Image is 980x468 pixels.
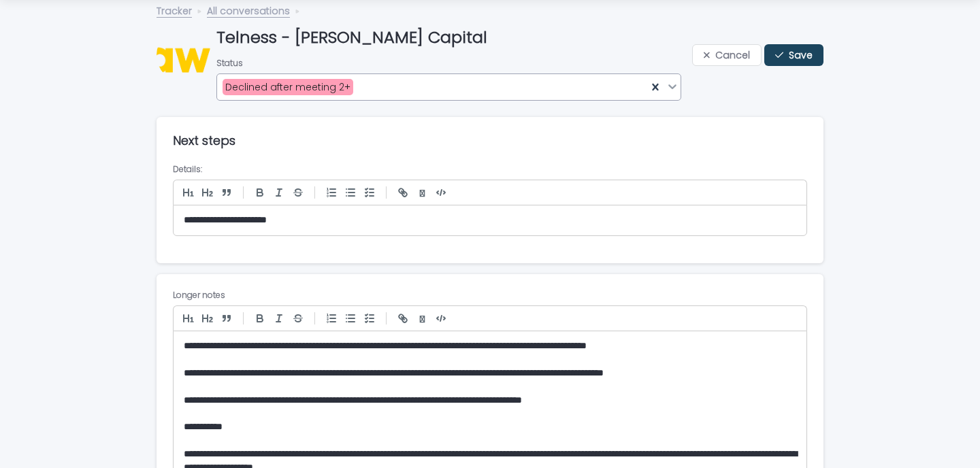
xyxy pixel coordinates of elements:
button: Save [764,44,823,66]
a: Tracker [157,2,192,18]
span: Longer notes [173,289,225,301]
p: Telness - [PERSON_NAME] Capital [216,28,687,48]
button: Cancel [692,44,762,66]
span: Save [789,50,813,60]
a: All conversations [207,2,290,18]
h2: Next steps [173,133,235,148]
span: Cancel [715,50,750,60]
span: Details: [173,163,202,175]
div: Declined after meeting 2+ [223,79,353,96]
span: Status [216,57,243,69]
